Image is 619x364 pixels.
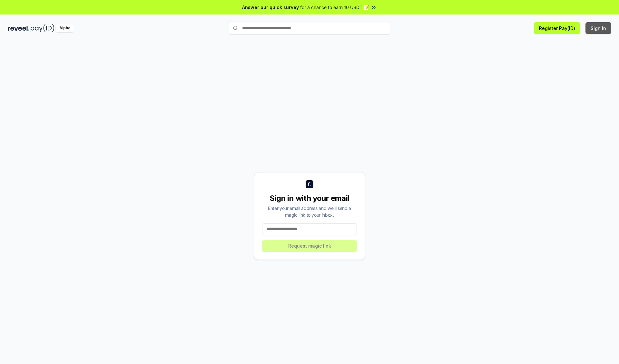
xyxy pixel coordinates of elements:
[300,4,369,11] span: for a chance to earn 10 USDT 📝
[242,4,299,11] span: Answer our quick survey
[56,24,74,32] div: Alpha
[306,180,313,188] img: logo_small
[262,205,357,218] div: Enter your email address and we’ll send a magic link to your inbox.
[585,22,611,34] button: Sign In
[31,24,54,32] img: pay_id
[8,24,29,32] img: reveel_dark
[534,22,580,34] button: Register Pay(ID)
[262,193,357,203] div: Sign in with your email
